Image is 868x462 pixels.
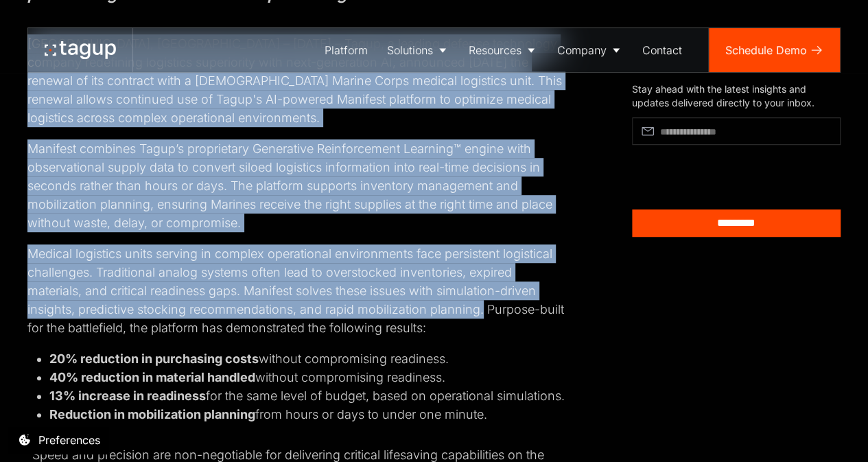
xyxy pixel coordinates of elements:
iframe: reCAPTCHA [632,150,778,188]
a: Solutions [377,28,459,72]
li: from hours or days to under one minute. [49,405,566,424]
li: without compromising readiness. [49,349,566,368]
div: Resources [469,42,521,58]
a: Resources [459,28,548,72]
div: Preferences [38,432,100,448]
strong: 13% increase in readiness [49,389,206,403]
div: Company [557,42,607,58]
div: Stay ahead with the latest insights and updates delivered directly to your inbox. [632,82,841,109]
li: for the same level of budget, based on operational simulations. [49,386,566,405]
div: Platform [325,42,368,58]
p: Manifest combines Tagup’s proprietary Generative Reinforcement Learning™ engine with observationa... [27,139,566,232]
strong: Reduction in mobilization planning [49,407,255,421]
strong: 20% reduction in purchasing costs [49,351,259,366]
a: Platform [315,28,377,72]
div: Contact [642,42,682,58]
a: Company [548,28,633,72]
a: Contact [633,28,692,72]
strong: 40% reduction in material handled [49,370,255,384]
p: Medical logistics units serving in complex operational environments face persistent logistical ch... [27,244,566,337]
div: Solutions [387,42,433,58]
li: without compromising readiness. [49,368,566,386]
a: Schedule Demo [709,28,840,72]
div: Schedule Demo [725,42,807,58]
form: Article Subscribe [632,117,841,237]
